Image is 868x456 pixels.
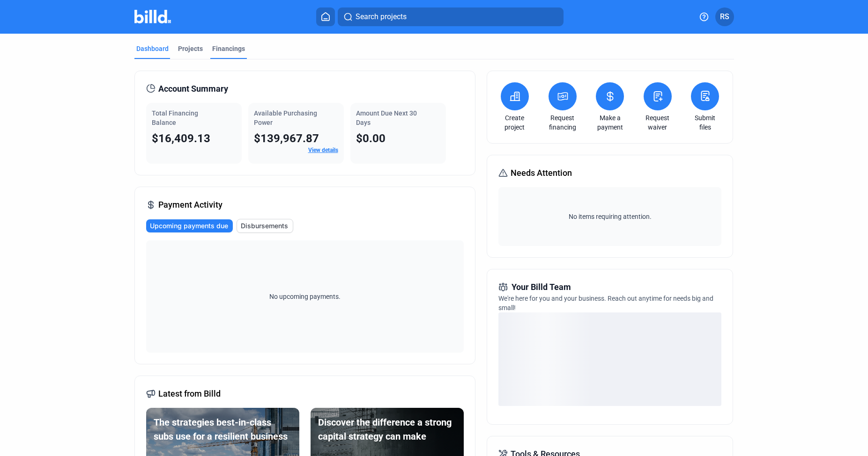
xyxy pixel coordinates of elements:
[241,221,288,231] span: Disbursements
[512,281,571,294] span: Your Billd Team
[152,109,198,126] span: Total Financing Balance
[136,44,169,53] div: Dashboard
[338,7,564,26] button: Search projects
[237,219,293,233] button: Disbursements
[158,387,221,400] span: Latest from Billd
[689,113,721,132] a: Submit files
[511,166,572,180] span: Needs Attention
[498,295,713,311] span: We're here for you and your business. Reach out anytime for needs big and small!
[152,132,210,145] span: $16,409.13
[720,11,729,22] span: RS
[356,132,386,145] span: $0.00
[715,7,734,26] button: RS
[134,10,171,23] img: Billd Company Logo
[150,221,228,231] span: Upcoming payments due
[498,312,721,406] div: loading
[154,415,292,443] div: The strategies best-in-class subs use for a resilient business
[594,113,626,132] a: Make a payment
[254,132,319,145] span: $139,967.87
[212,44,245,53] div: Financings
[356,109,417,126] span: Amount Due Next 30 Days
[178,44,203,53] div: Projects
[263,292,347,301] span: No upcoming payments.
[546,113,579,132] a: Request financing
[146,219,233,232] button: Upcoming payments due
[356,11,407,22] span: Search projects
[158,82,228,95] span: Account Summary
[502,212,718,221] span: No items requiring attention.
[158,198,223,211] span: Payment Activity
[498,113,531,132] a: Create project
[318,415,456,443] div: Discover the difference a strong capital strategy can make
[308,147,338,153] a: View details
[254,109,317,126] span: Available Purchasing Power
[641,113,674,132] a: Request waiver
